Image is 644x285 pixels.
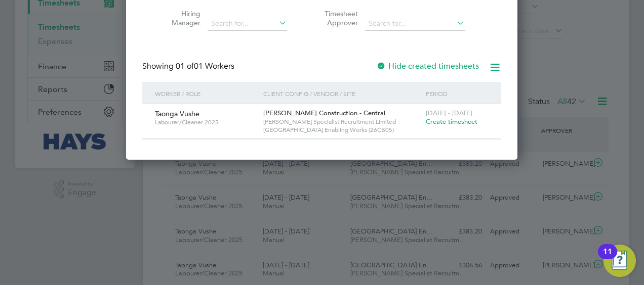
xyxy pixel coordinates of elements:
div: Period [423,82,491,105]
label: Hide created timesheets [376,61,479,71]
span: [GEOGRAPHIC_DATA] Enabling Works (26CB05) [263,126,421,134]
input: Search for... [208,17,287,31]
div: Showing [142,61,236,72]
span: 01 Workers [176,61,234,71]
span: Create timesheet [426,117,477,126]
span: [PERSON_NAME] Construction - Central [263,109,385,117]
div: 11 [603,252,612,265]
span: [PERSON_NAME] Specialist Recruitment Limited [263,118,421,126]
div: Client Config / Vendor / Site [261,82,423,105]
span: Taonga Vushe [155,109,199,118]
span: 01 of [176,61,194,71]
button: Open Resource Center, 11 new notifications [603,245,636,277]
div: Worker / Role [152,82,261,105]
span: [DATE] - [DATE] [426,109,472,117]
label: Hiring Manager [155,9,200,27]
label: Timesheet Approver [312,9,358,27]
input: Search for... [365,17,465,31]
span: Labourer/Cleaner 2025 [155,118,256,126]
